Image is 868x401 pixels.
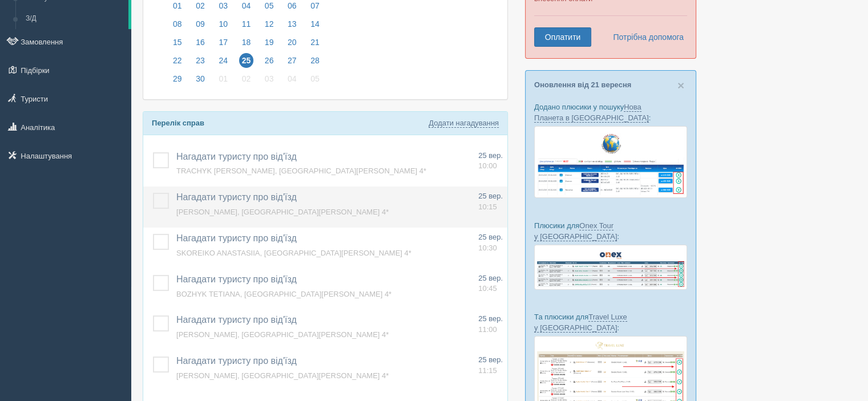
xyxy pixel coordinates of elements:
[212,36,234,54] a: 17
[176,192,297,202] a: Нагадати туристу про від'їзд
[176,290,391,298] a: BOZHYK TETIANA, [GEOGRAPHIC_DATA][PERSON_NAME] 4*
[189,36,211,54] a: 16
[534,313,627,333] a: Travel Luxe у [GEOGRAPHIC_DATA]
[167,36,188,54] a: 15
[170,53,185,68] span: 22
[304,54,323,72] a: 28
[259,36,280,54] a: 19
[308,35,322,50] span: 21
[176,315,297,325] a: Нагадати туристу про від'їзд
[478,161,497,170] span: 10:00
[478,191,503,212] a: 25 вер. 10:15
[176,371,389,380] span: [PERSON_NAME], [GEOGRAPHIC_DATA][PERSON_NAME] 4*
[478,284,497,293] span: 10:45
[285,17,300,31] span: 13
[281,72,303,91] a: 04
[478,202,497,211] span: 10:15
[534,27,591,47] a: Оплатити
[193,17,208,31] span: 09
[189,54,211,72] a: 23
[285,53,300,68] span: 27
[478,355,503,376] a: 25 вер. 11:15
[285,71,300,86] span: 04
[236,18,257,36] a: 11
[193,53,208,68] span: 23
[478,151,503,160] span: 25 вер.
[170,35,185,50] span: 15
[478,244,497,252] span: 10:30
[308,17,322,31] span: 14
[176,330,389,339] a: [PERSON_NAME], [GEOGRAPHIC_DATA][PERSON_NAME] 4*
[262,71,277,86] span: 03
[281,18,303,36] a: 13
[193,71,208,86] span: 30
[534,220,687,242] p: Плюсики для :
[677,79,684,91] button: Close
[478,325,497,334] span: 11:00
[478,274,503,282] span: 25 вер.
[212,18,234,36] a: 10
[259,18,280,36] a: 12
[216,53,231,68] span: 24
[534,103,649,123] a: Нова Планета в [GEOGRAPHIC_DATA]
[236,72,257,91] a: 02
[308,71,322,86] span: 05
[478,233,503,241] span: 25 вер.
[152,119,204,127] b: Перелік справ
[534,80,631,89] a: Оновлення від 21 вересня
[239,35,254,50] span: 18
[304,72,323,91] a: 05
[212,72,234,91] a: 01
[677,79,684,92] span: ×
[236,36,257,54] a: 18
[262,17,277,31] span: 12
[176,274,297,284] a: Нагадати туристу про від'їзд
[478,273,503,294] a: 25 вер. 10:45
[176,167,426,175] a: TRACHYK [PERSON_NAME], [GEOGRAPHIC_DATA][PERSON_NAME] 4*
[189,72,211,91] a: 30
[236,54,257,72] a: 25
[478,355,503,364] span: 25 вер.
[478,232,503,253] a: 25 вер. 10:30
[534,102,687,123] p: Додано плюсики у пошуку :
[534,126,687,198] img: new-planet-%D0%BF%D1%96%D0%B4%D0%B1%D1%96%D1%80%D0%BA%D0%B0-%D1%81%D1%80%D0%BC-%D0%B4%D0%BB%D1%8F...
[212,54,234,72] a: 24
[176,208,389,216] a: [PERSON_NAME], [GEOGRAPHIC_DATA][PERSON_NAME] 4*
[534,311,687,333] p: Та плюсики для :
[176,356,297,366] a: Нагадати туристу про від'їзд
[534,221,617,241] a: Onex Tour у [GEOGRAPHIC_DATA]
[262,35,277,50] span: 19
[176,249,411,257] a: SKOREIKO ANASTASIIA, [GEOGRAPHIC_DATA][PERSON_NAME] 4*
[176,233,297,243] span: Нагадати туристу про від'їзд
[304,18,323,36] a: 14
[478,366,497,375] span: 11:15
[176,152,297,161] a: Нагадати туристу про від'їзд
[239,53,254,68] span: 25
[216,71,231,86] span: 01
[170,17,185,31] span: 08
[239,17,254,31] span: 11
[308,53,322,68] span: 28
[605,27,684,47] a: Потрібна допомога
[216,17,231,31] span: 10
[281,36,303,54] a: 20
[193,35,208,50] span: 16
[478,314,503,323] span: 25 вер.
[167,54,188,72] a: 22
[167,18,188,36] a: 08
[285,35,300,50] span: 20
[259,72,280,91] a: 03
[478,192,503,200] span: 25 вер.
[304,36,323,54] a: 21
[429,119,499,128] a: Додати нагадування
[189,18,211,36] a: 09
[259,54,280,72] a: 26
[21,9,128,29] a: З/Д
